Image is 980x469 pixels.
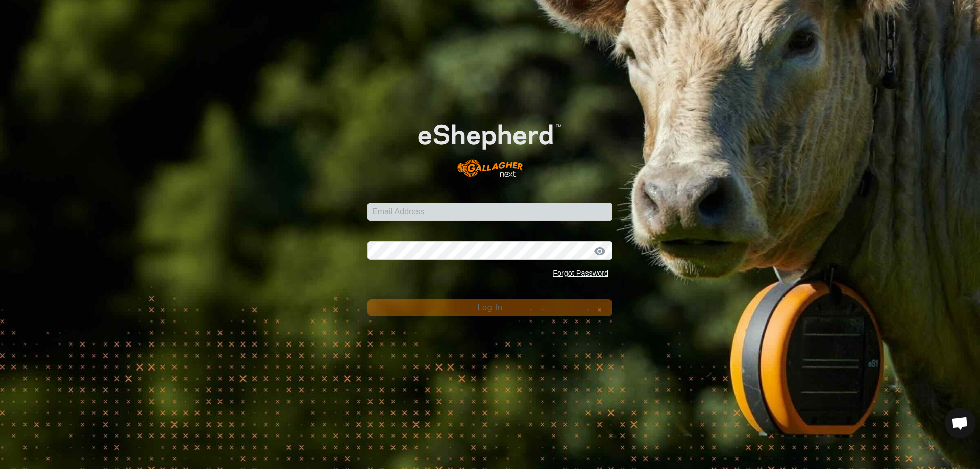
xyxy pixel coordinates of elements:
button: Log In [367,299,612,316]
input: Email Address [367,203,612,221]
span: Log In [477,303,502,312]
a: Forgot Password [553,269,608,277]
div: Open chat [945,408,975,438]
img: E-shepherd Logo [392,104,588,187]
